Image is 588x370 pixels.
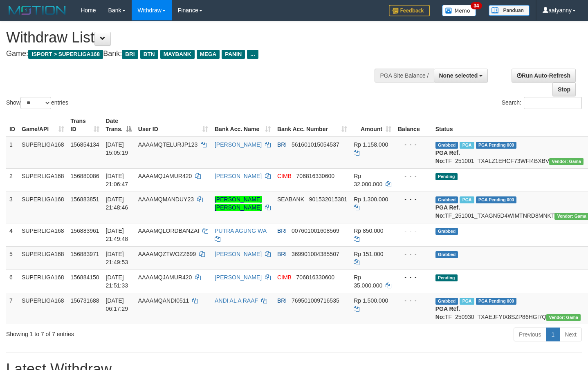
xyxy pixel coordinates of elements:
span: BRI [122,50,138,59]
th: Amount: activate to sort column ascending [350,114,395,137]
span: Copy 561601015054537 to clipboard [292,141,339,148]
span: AAAAMQJAMUR420 [138,173,192,179]
span: 34 [471,2,482,9]
span: AAAAMQLORDBANZAI [138,227,199,234]
span: 156854134 [71,141,99,148]
span: BRI [277,251,287,257]
span: Rp 1.300.000 [354,196,388,203]
span: Pending [435,173,458,180]
span: Copy 706816330600 to clipboard [296,173,334,179]
span: [DATE] 21:51:33 [106,274,128,289]
b: PGA Ref. No: [435,305,460,320]
div: - - - [398,273,429,281]
td: 2 [6,168,18,192]
a: Run Auto-Refresh [512,69,576,82]
span: Marked by aafsengchandara [460,142,474,149]
span: BRI [277,141,287,148]
b: PGA Ref. No: [435,204,460,219]
th: Bank Acc. Number: activate to sort column ascending [274,114,350,137]
span: ... [247,50,258,59]
h1: Withdraw List [6,29,384,46]
span: Grabbed [435,142,458,149]
img: Feedback.jpg [389,5,430,16]
a: [PERSON_NAME] [215,173,262,179]
input: Search: [524,97,582,109]
div: - - - [398,227,429,235]
td: SUPERLIGA168 [18,293,67,324]
td: SUPERLIGA168 [18,137,67,169]
div: - - - [398,296,429,305]
span: BTN [140,50,158,59]
a: [PERSON_NAME] [215,141,262,148]
div: - - - [398,250,429,258]
span: [DATE] 15:05:19 [106,141,128,156]
th: Balance [395,114,432,137]
span: Pending [435,274,458,281]
a: ANDI AL A RAAF [215,297,258,304]
span: Rp 1.158.000 [354,141,388,148]
th: Trans ID: activate to sort column ascending [67,114,103,137]
span: CIMB [277,274,292,281]
td: SUPERLIGA168 [18,223,67,246]
a: Next [559,328,582,341]
td: 7 [6,293,18,324]
span: Rp 151.000 [354,251,383,257]
div: - - - [398,172,429,180]
img: MOTION_logo.png [6,4,68,16]
td: 3 [6,192,18,223]
span: Grabbed [435,298,458,305]
td: SUPERLIGA168 [18,246,67,270]
select: Showentries [20,97,51,109]
span: Vendor URL: https://trx31.1velocity.biz [549,158,584,165]
span: 156884150 [71,274,99,281]
td: 1 [6,137,18,169]
span: Vendor URL: https://trx31.1velocity.biz [546,314,581,321]
span: PGA Pending [476,196,517,203]
span: Marked by aafromsomean [460,298,474,305]
a: Previous [514,328,546,341]
td: SUPERLIGA168 [18,270,67,293]
span: [DATE] 06:17:29 [106,297,128,312]
td: 6 [6,270,18,293]
div: - - - [398,140,429,149]
th: Bank Acc. Name: activate to sort column ascending [211,114,274,137]
img: panduan.png [489,5,530,16]
span: PGA Pending [476,142,517,149]
div: PGA Site Balance / [375,69,433,82]
span: Copy 369901004385507 to clipboard [292,251,339,257]
span: [DATE] 21:48:46 [106,196,128,211]
span: MEGA [197,50,220,59]
th: Date Trans.: activate to sort column descending [103,114,135,137]
span: [DATE] 21:49:48 [106,227,128,242]
span: CIMB [277,173,292,179]
span: 156883961 [71,227,99,234]
span: Grabbed [435,251,458,258]
th: User ID: activate to sort column ascending [135,114,211,137]
span: Copy 901532015381 to clipboard [309,196,347,203]
a: [PERSON_NAME] [PERSON_NAME] [215,196,262,211]
div: - - - [398,195,429,203]
td: SUPERLIGA168 [18,192,67,223]
td: 5 [6,246,18,270]
span: [DATE] 21:06:47 [106,173,128,187]
span: Rp 35.000.000 [354,274,382,289]
span: Grabbed [435,228,458,235]
span: [DATE] 21:49:53 [106,251,128,265]
span: 156883971 [71,251,99,257]
div: Showing 1 to 7 of 7 entries [6,327,239,338]
th: Game/API: activate to sort column ascending [18,114,67,137]
span: SEABANK [277,196,304,203]
span: Rp 32.000.000 [354,173,382,187]
b: PGA Ref. No: [435,149,460,164]
span: Copy 706816330600 to clipboard [296,274,334,281]
span: MAYBANK [160,50,195,59]
span: AAAAMQMANDUY23 [138,196,194,203]
span: None selected [439,72,478,79]
button: None selected [434,69,488,82]
h4: Game: Bank: [6,50,384,58]
span: AAAAMQJAMUR420 [138,274,192,281]
a: [PERSON_NAME] [215,251,262,257]
span: PANIN [222,50,245,59]
a: Stop [552,82,576,96]
a: [PERSON_NAME] [215,274,262,281]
